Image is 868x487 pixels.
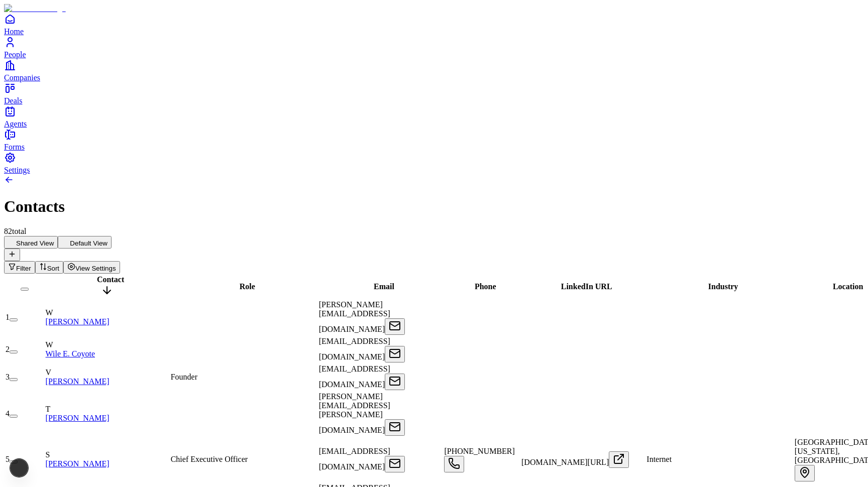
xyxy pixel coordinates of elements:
span: Internet [646,455,672,463]
span: [PERSON_NAME][EMAIL_ADDRESS][PERSON_NAME][DOMAIN_NAME] [319,392,390,434]
a: People [4,36,864,59]
span: 5 [6,455,10,463]
div: S [46,450,169,459]
span: 3 [6,373,10,381]
button: Open [385,346,405,362]
span: People [4,50,26,59]
div: T [46,405,169,414]
button: Open [385,318,405,335]
span: Agents [4,119,27,128]
span: 2 [6,345,10,353]
button: Open [385,419,405,436]
img: Item Brain Logo [4,4,66,13]
span: [PHONE_NUMBER] [444,447,514,455]
button: Filter [4,261,35,274]
span: Companies [4,73,40,82]
span: [EMAIL_ADDRESS][DOMAIN_NAME] [319,364,390,389]
a: Companies [4,59,864,82]
div: W [46,308,169,317]
span: [DOMAIN_NAME][URL] [521,458,609,466]
span: Settings [4,166,30,174]
a: [PERSON_NAME] [46,459,110,468]
button: Shared View [4,236,58,249]
span: 1 [6,313,10,321]
span: [EMAIL_ADDRESS][DOMAIN_NAME] [319,337,390,361]
span: LinkedIn URL [561,282,612,291]
div: V [46,368,169,377]
span: Industry [708,282,738,291]
a: Settings [4,152,864,174]
a: Forms [4,129,864,151]
span: Location [833,282,863,291]
div: W [46,340,169,349]
a: [PERSON_NAME] [46,377,110,386]
span: Email [374,282,394,291]
button: Open [444,456,464,472]
button: Open [385,456,405,472]
span: Filter [16,265,31,272]
div: 82 total [4,227,864,236]
h1: Contacts [4,197,864,216]
button: Default View [58,236,112,249]
span: Phone [475,282,496,291]
span: View Settings [75,265,116,272]
span: Deals [4,96,22,105]
a: Wile E. Coyote [46,349,95,358]
button: View Settings [63,261,120,274]
button: Open [609,451,629,468]
a: Home [4,13,864,36]
a: Deals [4,82,864,105]
span: Chief Executive Officer [171,455,248,463]
span: Contact [97,275,124,284]
span: Role [240,282,255,291]
a: Agents [4,105,864,128]
span: [PERSON_NAME][EMAIL_ADDRESS][DOMAIN_NAME] [319,300,390,333]
span: Founder [171,373,197,381]
span: Home [4,27,24,36]
span: [EMAIL_ADDRESS][DOMAIN_NAME] [319,447,390,471]
a: [PERSON_NAME] [46,414,110,422]
span: Forms [4,143,25,151]
button: Open [385,374,405,390]
button: Open [795,465,815,481]
button: Sort [35,261,63,274]
span: Sort [47,265,59,272]
span: 4 [6,409,10,418]
a: [PERSON_NAME] [46,317,110,326]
